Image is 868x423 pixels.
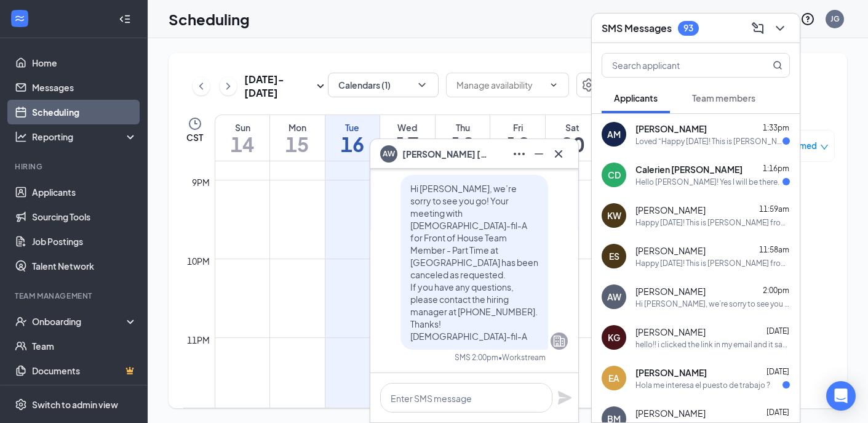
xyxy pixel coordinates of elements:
div: KG [608,331,620,344]
div: Tue [325,121,380,134]
h3: [DATE] - [DATE] [244,73,313,100]
a: Scheduling [32,100,137,124]
svg: ChevronDown [773,21,787,36]
svg: ChevronDown [549,80,559,90]
div: Team Management [15,291,135,301]
h1: 18 [436,134,490,155]
button: ChevronRight [220,77,237,95]
input: Manage availability [456,78,544,92]
button: Plane [557,390,572,405]
h1: 20 [546,134,600,155]
button: Settings [576,73,601,97]
div: 9pm [189,175,212,189]
div: CD [608,169,621,181]
a: Settings [576,73,601,100]
a: Sourcing Tools [32,204,137,229]
a: September 18, 2025 [436,115,490,161]
div: KW [607,209,621,222]
div: EA [608,372,619,384]
svg: Analysis [15,131,27,143]
div: Onboarding [32,315,127,328]
div: Happy [DATE]! This is [PERSON_NAME] from [DEMOGRAPHIC_DATA]-fil-A Barbers Hill confirming your in... [635,258,790,268]
h1: Scheduling [169,9,250,30]
div: Hello [PERSON_NAME]! Yes I will be there. [635,177,779,187]
svg: ChevronRight [222,79,234,94]
svg: ChevronLeft [195,79,207,94]
a: Team [32,334,137,358]
span: 11:59am [759,204,789,214]
span: [PERSON_NAME] [635,326,706,338]
svg: ComposeMessage [751,21,765,36]
div: Hola me interesa el puesto de trabajo ? [635,380,770,390]
div: Sat [546,121,600,134]
div: Open Intercom Messenger [826,381,856,411]
div: AW [607,291,621,303]
svg: Settings [15,398,27,411]
button: Cross [549,144,568,164]
button: Calendars (1)ChevronDown [328,73,439,97]
svg: UserCheck [15,315,27,328]
div: Happy [DATE]! This is [PERSON_NAME] from [DEMOGRAPHIC_DATA]-fil-A Barbers Hill confirming your in... [635,217,790,228]
div: Loved “Happy [DATE]! This is [PERSON_NAME] from [DEMOGRAPHIC_DATA]-fil-A Barbers Hill confirming ... [635,136,782,147]
div: Fri [490,121,545,134]
span: [PERSON_NAME] [635,407,706,419]
span: [PERSON_NAME] [635,285,706,297]
svg: Cross [551,147,566,161]
svg: WorkstreamLogo [14,12,26,25]
span: • Workstream [498,352,546,363]
button: ChevronDown [770,18,790,38]
div: Mon [270,121,325,134]
span: Calerien [PERSON_NAME] [635,163,743,175]
div: Hiring [15,161,135,172]
a: September 19, 2025 [490,115,545,161]
svg: QuestionInfo [800,12,815,26]
span: 2:00pm [763,286,789,295]
a: September 17, 2025 [380,115,435,161]
h1: 15 [270,134,325,155]
a: SurveysCrown [32,383,137,408]
span: CST [186,131,203,143]
a: September 14, 2025 [215,115,269,161]
h1: 14 [215,134,269,155]
div: 10pm [185,254,212,268]
span: [DATE] [766,326,789,336]
span: [DATE] [766,367,789,376]
span: down [820,143,829,151]
div: 11pm [185,333,212,347]
svg: Clock [188,116,202,131]
svg: Minimize [532,147,546,161]
button: ChevronLeft [193,77,210,95]
a: DocumentsCrown [32,358,137,383]
span: Applicants [614,92,658,103]
div: SMS 2:00pm [455,352,498,363]
span: 1:16pm [763,164,789,173]
div: 93 [683,23,693,33]
a: September 20, 2025 [546,115,600,161]
a: Job Postings [32,229,137,254]
div: Wed [380,121,435,134]
span: [PERSON_NAME] [635,244,706,257]
svg: Ellipses [512,147,527,161]
span: [PERSON_NAME] [635,204,706,216]
button: ComposeMessage [748,18,768,38]
button: Ellipses [509,144,529,164]
div: hello!! i clicked the link in my email and it says it has expired. i was wondering if it was too ... [635,339,790,350]
a: Home [32,50,137,75]
svg: Collapse [119,13,131,25]
span: 1:33pm [763,123,789,132]
button: Minimize [529,144,549,164]
span: [PERSON_NAME] [PERSON_NAME] [402,147,488,161]
a: Applicants [32,180,137,204]
input: Search applicant [602,54,748,77]
div: ES [609,250,619,262]
span: [PERSON_NAME] [635,366,707,379]
a: September 16, 2025 [325,115,380,161]
div: Sun [215,121,269,134]
div: Switch to admin view [32,398,118,411]
span: [DATE] [766,408,789,417]
a: September 15, 2025 [270,115,325,161]
span: Team members [692,92,755,103]
div: AM [607,128,621,140]
div: Hi [PERSON_NAME], we’re sorry to see you go! Your meeting with [DEMOGRAPHIC_DATA]-fil-A for Front... [635,299,790,309]
span: [PERSON_NAME] [635,123,707,135]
